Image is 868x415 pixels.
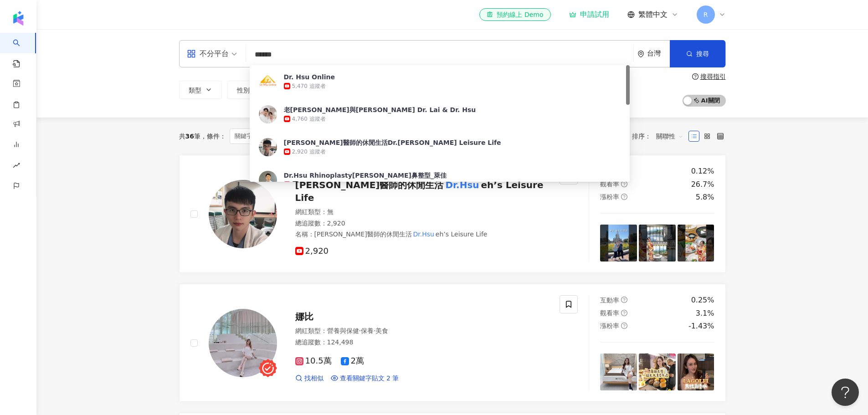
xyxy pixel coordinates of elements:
[185,133,194,140] span: 36
[284,72,335,82] div: Dr. Hsu Online
[621,181,627,187] span: question-circle
[304,374,324,383] span: 找相似
[259,72,277,91] img: KOL Avatar
[621,323,627,329] span: question-circle
[600,354,637,390] img: post-image
[704,10,708,20] span: R
[670,40,725,67] button: 搜尋
[621,194,627,200] span: question-circle
[375,327,388,334] span: 美食
[600,297,619,304] span: 互動率
[696,50,709,57] span: 搜尋
[479,8,550,21] a: 預約線上 Demo
[11,11,26,26] img: logo icon
[295,208,549,217] div: 網紅類型 ： 無
[189,87,201,94] span: 類型
[412,229,436,239] mark: Dr.Hsu
[209,309,277,377] img: KOL Avatar
[600,309,619,317] span: 觀看率
[331,374,399,383] a: 查看關鍵字貼文 2 筆
[230,128,292,144] span: 關鍵字：Dr.Hsu
[600,225,637,261] img: post-image
[340,374,399,383] span: 查看關鍵字貼文 2 筆
[187,49,196,58] span: appstore
[295,311,313,322] span: 娜比
[295,356,332,366] span: 10.5萬
[637,51,644,57] span: environment
[569,10,609,19] a: 申請試用
[300,181,338,189] div: 10,561 追蹤者
[639,225,676,261] img: post-image
[832,379,859,406] iframe: Help Scout Beacon - Open
[259,171,277,189] img: KOL Avatar
[292,82,326,90] div: 5,470 追蹤者
[638,10,668,20] span: 繁體中文
[436,231,488,238] span: eh’s Leisure Life
[200,133,226,140] span: 條件 ：
[700,73,726,80] div: 搜尋指引
[295,374,324,383] a: 找相似
[691,179,714,190] div: 26.7%
[179,133,200,140] div: 共 筆
[691,295,714,305] div: 0.25%
[314,231,412,238] span: [PERSON_NAME]醫師的休閒生活
[292,148,326,156] div: 2,920 追蹤者
[361,327,374,334] span: 保養
[600,180,619,188] span: 觀看率
[443,178,481,192] mark: Dr.Hsu
[295,338,549,347] div: 總追蹤數 ： 124,498
[259,105,277,123] img: KOL Avatar
[295,219,549,228] div: 總追蹤數 ： 2,920
[295,229,488,239] span: 名稱 ：
[237,87,250,94] span: 性別
[284,171,447,180] div: Dr.Hsu Rhinoplasty[PERSON_NAME]鼻整型_萊佳
[295,179,444,190] span: [PERSON_NAME]醫師的休閒生活
[696,192,714,202] div: 5.8%
[632,129,688,143] div: 排序：
[600,193,619,200] span: 漲粉率
[374,327,375,334] span: ·
[691,166,714,176] div: 0.12%
[487,10,543,19] div: 預約線上 Demo
[187,46,229,61] div: 不分平台
[209,180,277,248] img: KOL Avatar
[284,138,501,147] div: [PERSON_NAME]醫師的休閒生活Dr.[PERSON_NAME] Leisure Life
[259,138,277,156] img: KOL Avatar
[656,129,683,143] span: 關聯性
[284,105,476,114] div: 老[PERSON_NAME]與[PERSON_NAME] Dr. Lai & Dr. Hsu
[600,322,619,329] span: 漲粉率
[647,50,670,57] div: 台灣
[621,297,627,303] span: question-circle
[639,354,676,390] img: post-image
[295,327,549,336] div: 網紅類型 ：
[678,225,714,261] img: post-image
[295,246,329,256] span: 2,920
[13,156,20,177] span: rise
[327,327,359,334] span: 營養與保健
[179,284,726,402] a: KOL Avatar娜比網紅類型：營養與保健·保養·美食總追蹤數：124,49810.5萬2萬找相似查看關鍵字貼文 2 筆互動率question-circle0.25%觀看率question-c...
[688,321,714,331] div: -1.43%
[621,310,627,316] span: question-circle
[341,356,364,366] span: 2萬
[359,327,361,334] span: ·
[179,81,222,99] button: 類型
[292,115,326,123] div: 4,760 追蹤者
[678,354,714,390] img: post-image
[13,33,31,68] a: search
[227,81,270,99] button: 性別
[692,73,699,80] span: question-circle
[696,308,714,318] div: 3.1%
[179,155,726,273] a: KOL Avatar[PERSON_NAME]醫師的休閒生活Dr.Hsueh’s Leisure Life網紅類型：無總追蹤數：2,920名稱：[PERSON_NAME]醫師的休閒生活Dr.Hs...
